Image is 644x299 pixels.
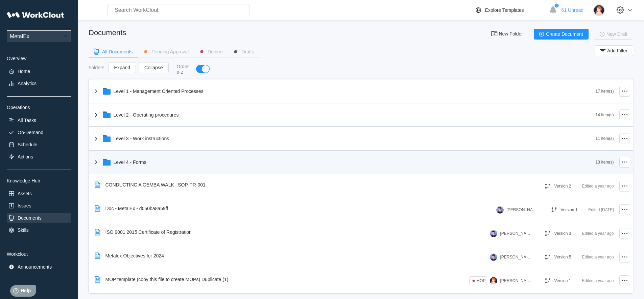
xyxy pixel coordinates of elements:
[18,81,37,86] div: Analytics
[588,206,614,214] div: Edited [DATE]
[18,203,31,208] div: Issues
[7,262,71,272] a: Announcements
[496,206,504,214] img: user-5.png
[7,79,71,88] a: Analytics
[7,178,71,183] div: Knowledge Hub
[138,47,194,57] button: Pending Approval
[7,116,71,125] a: All Tasks
[18,191,32,196] div: Assets
[89,65,106,70] div: Folders :
[194,47,228,57] button: Denied
[474,6,546,14] a: Explore Templates
[208,49,222,54] div: Denied
[105,206,168,211] div: Doc - MetalEx - d050ba8a59ff
[114,159,146,165] div: Level 4 - Forms
[7,140,71,149] a: Schedule
[105,253,164,258] div: Metalex Objectives for 2024
[560,207,577,212] div: Version 1
[7,56,71,61] div: Overview
[607,48,627,53] span: Add Filter
[594,29,633,40] button: New Draft
[7,189,71,198] a: Assets
[18,227,29,233] div: Skills
[595,89,614,94] div: 17 Item(s)
[500,255,530,259] div: [PERSON_NAME]
[114,65,130,70] span: Expand
[7,105,71,110] div: Operations
[102,49,133,54] div: All Documents
[7,225,71,235] a: Skills
[114,112,179,118] div: Level 2 - Operating procedures
[18,69,30,74] div: Home
[7,128,71,137] a: On-Demand
[582,229,614,238] div: Edited a year ago
[582,182,614,190] div: Edited a year ago
[499,31,523,37] span: New Folder
[500,278,530,283] div: [PERSON_NAME]
[486,29,528,40] button: New Folder
[7,201,71,210] a: Issues
[593,4,605,16] img: user-2.png
[476,278,485,283] div: MOP
[490,230,497,237] img: user-5.png
[109,62,136,73] button: Expand
[139,62,168,73] button: Collapse
[500,231,530,236] div: [PERSON_NAME]
[490,277,497,284] img: user-2.png
[562,7,583,13] span: 61 Unread
[105,182,206,188] div: CONDUCTING A GEMBA WALK | SOP-PR-001
[241,49,254,54] div: Drafts
[506,207,537,212] div: [PERSON_NAME]
[105,229,192,235] div: ISO 9001:2015 Certificate of Registration
[554,184,571,189] div: Version 2
[554,255,571,259] div: Version 5
[18,130,43,135] div: On-Demand
[554,231,571,236] div: Version 3
[595,136,614,141] div: 11 Item(s)
[105,277,229,282] div: MOP template (copy this file to create MOPs) Duplicate (1)
[108,4,249,16] input: Search WorkClout
[606,32,627,36] span: New Draft
[144,65,163,70] span: Collapse
[595,113,614,117] div: 14 Item(s)
[534,29,589,40] button: Create Document
[151,49,189,54] div: Pending Approval
[7,67,71,76] a: Home
[18,215,42,221] div: Documents
[582,277,614,285] div: Edited a year ago
[114,89,204,94] div: Level 1 - Management Oriented Processes
[89,47,138,57] button: All Documents
[7,213,71,223] a: Documents
[177,64,190,75] div: Order a-z
[595,45,633,56] button: Add Filter
[485,7,524,13] div: Explore Templates
[582,253,614,261] div: Edited a year ago
[7,152,71,161] a: Actions
[228,47,259,57] button: Drafts
[18,118,36,123] div: All Tasks
[89,28,126,37] div: Documents
[7,251,71,257] div: Workclout
[490,253,497,261] img: user-5.png
[18,264,52,270] div: Announcements
[595,160,614,165] div: 13 Item(s)
[18,142,37,147] div: Schedule
[114,136,169,141] div: Level 3 - Work instructions
[554,278,571,283] div: Version 1
[18,154,33,159] div: Actions
[546,32,583,36] span: Create Document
